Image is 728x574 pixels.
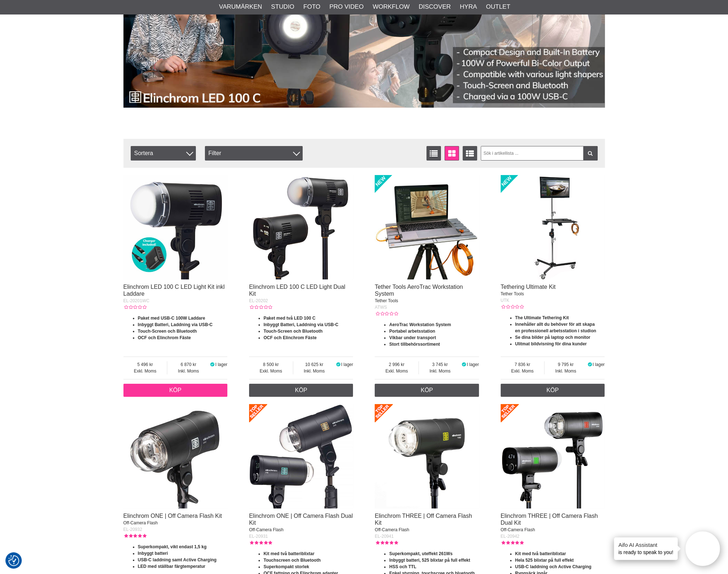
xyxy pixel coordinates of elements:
[264,564,309,569] strong: Superkompakt storlek
[501,368,544,374] span: Exkl. Moms
[501,404,605,508] img: Elinchrom THREE | Off Camera Flash Dual Kit
[205,146,303,161] div: Filter
[501,291,524,296] span: Tether Tools
[460,2,477,12] a: Hyra
[335,362,341,367] i: I lager
[138,564,206,569] strong: LED med ställbar färgtemperatur
[375,384,479,397] a: Köp
[123,404,228,508] img: Elinchrom ONE | Off Camera Flash Kit
[249,404,353,508] img: Elinchrom ONE | Off Camera Flash Dual Kit
[138,329,197,334] strong: Touch-Screen och Bluetooth
[593,362,605,367] span: I lager
[467,362,479,367] span: I lager
[515,328,596,333] strong: en professionell arbetsstation i studion
[249,284,345,297] a: Elinchrom LED 100 C LED Light Dual Kit
[583,146,598,161] a: Filtrera
[123,368,167,374] span: Exkl. Moms
[219,2,262,12] a: Varumärken
[249,304,272,311] div: Kundbetyg: 0
[249,534,268,539] span: EL-20931
[375,404,479,508] img: Elinchrom THREE | Off Camera Flash Kit
[375,527,409,532] span: Off-Camera Flash
[515,551,566,556] strong: Kit med två batteriblixtar
[138,335,191,340] strong: OCF och Elinchrom Fäste
[249,175,353,279] img: Elinchrom LED 100 C LED Light Dual Kit
[249,361,293,368] span: 8 500
[375,534,394,539] span: EL-20941
[264,322,338,327] strong: Inbyggt Batteri, Laddning via USB-C
[501,527,535,532] span: Off-Camera Flash
[293,361,336,368] span: 10 625
[461,362,467,367] i: I lager
[445,146,459,161] a: Fönstervisning
[249,540,272,546] div: Kundbetyg: 5.00
[419,368,461,374] span: Inkl. Moms
[375,540,398,546] div: Kundbetyg: 5.00
[501,284,556,290] a: Tethering Ultimate Kit
[123,533,147,539] div: Kundbetyg: 5.00
[123,298,150,303] span: EL-20201WC
[131,146,196,161] span: Sortera
[419,361,461,368] span: 3 745
[375,298,398,303] span: Tether Tools
[138,316,205,321] strong: Paket med USB-C 100W Laddare
[418,2,451,12] a: Discover
[515,335,590,340] strong: Se dina bilder på laptop och monitor
[167,361,210,368] span: 6 870
[515,341,587,346] strong: Ulitmat bildvisning för dina kunder
[123,513,222,519] a: Elinchrom ONE | Off Camera Flash Kit
[249,513,353,526] a: Elinchrom ONE | Off Camera Flash Dual Kit
[375,361,418,368] span: 2 996
[138,551,168,556] strong: Inbyggt batteri
[587,362,593,367] i: I lager
[271,2,294,12] a: Studio
[486,2,510,12] a: Outlet
[501,513,598,526] a: Elinchrom THREE | Off Camera Flash Dual Kit
[515,558,574,563] strong: Hela 525 blixtar på full effekt
[303,2,320,12] a: Foto
[544,368,587,374] span: Inkl. Moms
[463,146,477,161] a: Utökad listvisning
[501,540,524,546] div: Kundbetyg: 5.00
[123,304,147,311] div: Kundbetyg: 0
[264,335,317,340] strong: OCF och Elinchrom Fäste
[123,527,142,532] span: EL-20932
[389,564,416,569] strong: HSS och TTL
[341,362,353,367] span: I lager
[123,361,167,368] span: 5 496
[249,384,353,397] a: Köp
[329,2,363,12] a: Pro Video
[515,315,569,320] strong: The Ultimate Tethering Kit
[215,362,227,367] span: I lager
[389,558,470,563] strong: Inbyggt batteri, 525 blixtar på full effekt
[389,335,436,340] strong: Vikbar under transport
[389,342,440,347] strong: Stort tillbehörssortiment
[123,175,228,279] img: Elinchrom LED 100 C LED Light Kit inkl Laddare
[375,311,398,317] div: Kundbetyg: 0
[138,322,213,327] strong: Inbyggt Batteri, Laddning via USB-C
[375,305,387,310] span: ATWS
[501,361,544,368] span: 7 836
[375,368,418,374] span: Exkl. Moms
[544,361,587,368] span: 9 795
[210,362,215,367] i: I lager
[614,537,678,560] div: is ready to speak to you!
[501,298,509,303] span: UTK
[249,527,283,532] span: Off-Camera Flash
[373,2,409,12] a: Workflow
[375,284,463,297] a: Tether Tools AeroTrac Workstation System
[501,384,605,397] a: Köp
[264,316,315,321] strong: Paket med två LED 100 C
[375,175,479,279] img: Tether Tools AeroTrac Workstation System
[264,329,323,334] strong: Touch-Screen och Bluetooth
[515,322,595,327] strong: Innehåller allt du behöver för att skapa
[389,329,435,334] strong: Portabel arbetsstation
[249,368,293,374] span: Exkl. Moms
[515,564,592,569] strong: USB-C laddning och Active Charging
[167,368,210,374] span: Inkl. Moms
[375,513,472,526] a: Elinchrom THREE | Off Camera Flash Kit
[123,284,225,297] a: Elinchrom LED 100 C LED Light Kit inkl Laddare
[426,146,441,161] a: Listvisning
[138,544,207,549] strong: Superkompakt, vikt endast 1,5 kg
[249,298,268,303] span: EL-20202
